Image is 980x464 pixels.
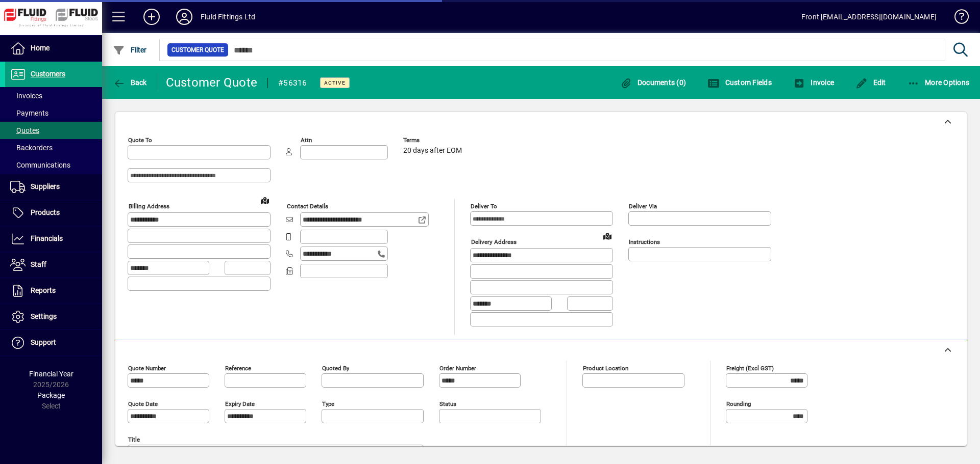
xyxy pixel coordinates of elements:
span: Filter [113,46,147,54]
a: View on map [257,192,273,208]
a: Settings [5,304,102,330]
span: Edit [855,78,886,87]
a: Knowledge Base [947,2,967,35]
button: Documents (0) [617,73,689,92]
span: Invoices [10,92,42,100]
mat-label: Type [322,400,334,407]
span: Products [31,208,60,216]
mat-label: Quote number [128,364,166,371]
span: Backorders [10,144,53,152]
span: Customers [31,70,65,78]
span: Financial Year [29,370,73,378]
span: More Options [908,78,970,87]
mat-label: Quote date [128,400,158,407]
mat-label: Title [128,435,140,443]
mat-label: Attn [301,137,312,144]
div: Customer Quote [166,74,258,91]
a: Payments [5,104,102,122]
span: Custom Fields [707,78,772,87]
span: Back [113,78,147,87]
a: Staff [5,252,102,278]
span: Support [31,338,56,346]
mat-label: Expiry date [225,400,255,407]
a: Reports [5,278,102,304]
button: Back [110,73,150,92]
button: Invoice [791,73,837,92]
a: Home [5,36,102,61]
a: Suppliers [5,174,102,200]
a: Invoices [5,87,102,104]
div: Fluid Fittings Ltd [201,9,255,25]
button: Custom Fields [705,73,774,92]
app-page-header-button: Back [102,73,158,92]
span: Invoice [793,78,834,87]
span: Customer Quote [171,45,224,55]
button: Profile [168,8,201,26]
button: Edit [853,73,889,92]
a: Backorders [5,139,102,156]
button: Add [135,8,168,26]
mat-label: Deliver via [629,203,657,210]
span: Communications [10,161,70,169]
mat-label: Status [439,400,456,407]
mat-label: Product location [583,364,628,371]
mat-label: Rounding [726,400,751,407]
span: Financials [31,234,63,242]
span: Package [37,391,65,399]
span: Payments [10,109,48,117]
span: Suppliers [31,182,60,190]
a: View on map [599,228,616,244]
span: Quotes [10,126,39,134]
a: Quotes [5,122,102,139]
mat-label: Quoted by [322,364,349,371]
mat-label: Quote To [128,137,152,144]
a: Support [5,330,102,356]
div: Front [EMAIL_ADDRESS][DOMAIN_NAME] [801,9,937,25]
span: 20 days after EOM [403,147,462,155]
button: More Options [905,73,972,92]
a: Communications [5,156,102,174]
div: #56316 [278,75,307,91]
button: Filter [110,41,150,59]
mat-label: Deliver To [471,203,497,210]
mat-label: Instructions [629,238,660,245]
span: Staff [31,260,46,268]
mat-label: Order number [439,364,476,371]
span: Settings [31,312,57,320]
a: Financials [5,226,102,252]
a: Products [5,200,102,226]
span: Reports [31,286,56,294]
mat-label: Freight (excl GST) [726,364,774,371]
mat-label: Reference [225,364,251,371]
span: Terms [403,137,464,144]
span: Documents (0) [620,78,686,87]
span: Active [324,79,346,86]
span: Home [31,44,50,52]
